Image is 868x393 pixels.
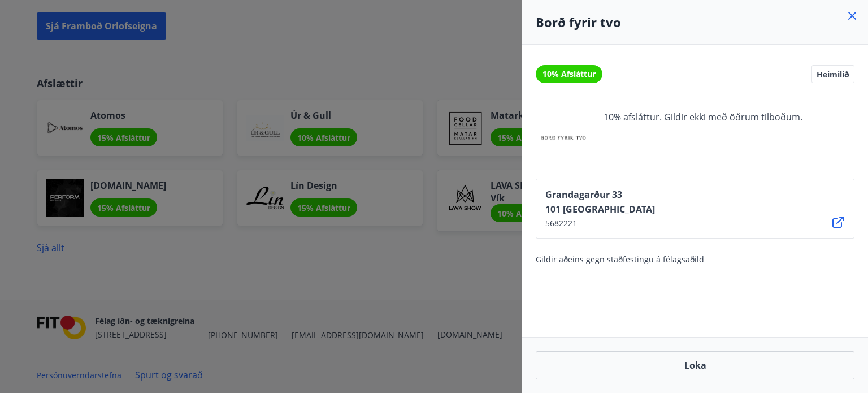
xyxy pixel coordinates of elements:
[536,351,854,379] button: Loka
[536,254,704,265] span: Gildir aðeins gegn staðfestingu á félagsaðild
[542,68,596,80] span: 10% Afsláttur
[604,111,802,165] span: 10% afsláttur. Gildir ekki með öðrum tilboðum.
[545,218,655,229] span: 5682221
[817,69,849,79] span: Heimilið
[536,14,854,31] h4: Borð fyrir tvo
[545,188,655,201] span: Grandagarður 33
[545,203,655,215] span: 101 [GEOGRAPHIC_DATA]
